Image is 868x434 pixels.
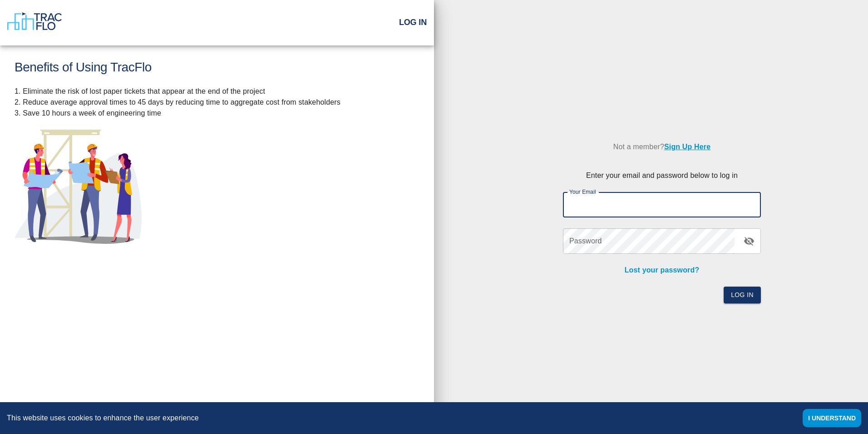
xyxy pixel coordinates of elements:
div: This website uses cookies to enhance the user experience [7,413,789,424]
button: toggle password visibility [738,230,760,252]
h2: Log In [399,18,427,28]
a: Lost your password? [625,266,700,274]
p: Not a member? [563,135,761,159]
label: Your Email [569,188,596,196]
h1: Benefits of Using TracFlo [15,60,419,75]
img: TracFlo [7,12,62,30]
button: Accept cookies [803,409,861,427]
button: Log In [724,287,761,303]
p: Enter your email and password below to log in [563,170,761,181]
img: illustration [15,130,142,244]
a: Sign Up Here [664,143,710,151]
p: 1. Eliminate the risk of lost paper tickets that appear at the end of the project 2. Reduce avera... [15,86,419,119]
